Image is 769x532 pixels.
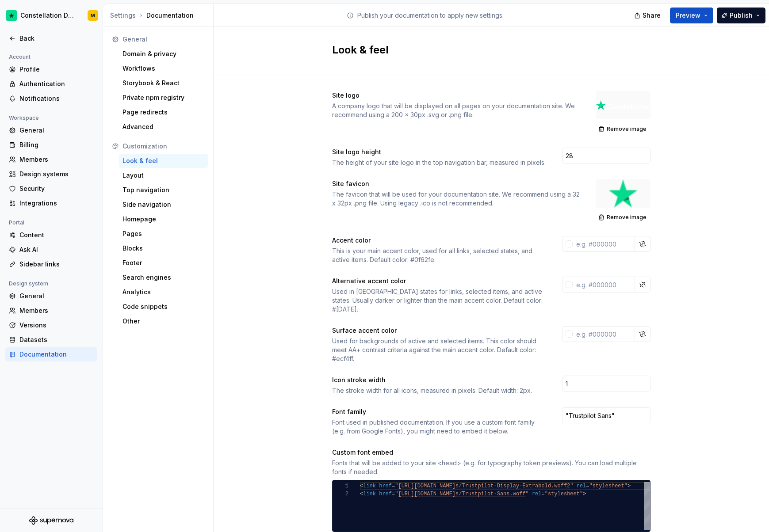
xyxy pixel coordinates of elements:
[122,302,204,311] div: Code snippets
[542,491,545,497] span: =
[29,516,73,525] svg: Supernova Logo
[122,200,204,209] div: Side navigation
[122,171,204,180] div: Layout
[532,491,542,497] span: rel
[119,241,208,255] a: Blocks
[5,217,28,228] div: Portal
[643,11,661,20] span: Share
[119,198,208,212] a: Side navigation
[5,152,97,167] a: Members
[392,491,395,497] span: =
[19,245,94,254] div: Ask AI
[122,142,204,151] div: Customization
[119,285,208,299] a: Analytics
[5,52,34,62] div: Account
[562,407,650,423] input: Inter, Arial, sans-serif
[717,8,765,23] button: Publish
[19,350,94,359] div: Documentation
[5,318,97,332] a: Versions
[119,91,208,105] a: Private npm registry
[5,182,97,196] a: Security
[5,257,97,271] a: Sidebar links
[110,11,210,20] div: Documentation
[332,448,650,457] div: Custom font embed
[332,459,650,476] div: Fonts that will be added to your site <head> (e.g. for typography token previews). You can load m...
[19,335,94,344] div: Datasets
[5,77,97,91] a: Authentication
[122,93,204,102] div: Private npm registry
[119,154,208,168] a: Look & feel
[5,228,97,242] a: Content
[583,491,586,497] span: >
[332,247,546,264] div: This is your main accent color, used for all links, selected states, and active items. Default co...
[119,105,208,119] a: Page redirects
[332,179,580,188] div: Site favicon
[122,258,204,267] div: Footer
[5,196,97,210] a: Integrations
[332,326,546,335] div: Surface accent color
[119,314,208,328] a: Other
[333,482,348,490] div: 1
[19,306,94,315] div: Members
[122,215,204,224] div: Homepage
[596,123,650,135] button: Remove image
[119,256,208,270] a: Footer
[332,236,546,245] div: Accent color
[332,407,546,416] div: Font family
[332,158,546,167] div: The height of your site logo in the top navigation bar, measured in pixels.
[363,483,376,489] span: link
[122,49,204,58] div: Domain & privacy
[395,491,398,497] span: "
[573,277,635,293] input: e.g. #000000
[119,183,208,197] a: Top navigation
[589,483,627,489] span: "stylesheet"
[360,491,363,497] span: <
[5,278,52,289] div: Design system
[627,483,631,489] span: >
[562,376,650,391] input: 2
[5,289,97,303] a: General
[122,35,204,44] div: General
[19,260,94,269] div: Sidebar links
[5,113,42,123] div: Workspace
[122,108,204,117] div: Page redirects
[332,102,580,119] div: A company logo that will be displayed on all pages on your documentation site. We recommend using...
[596,211,650,224] button: Remove image
[5,243,97,257] a: Ask AI
[545,491,583,497] span: "stylesheet"
[119,76,208,90] a: Storybook & React
[19,80,94,88] div: Authentication
[333,490,348,498] div: 2
[573,236,635,252] input: e.g. #000000
[332,43,640,57] h2: Look & feel
[332,418,546,436] div: Font used in published documentation. If you use a custom font family (e.g. from Google Fonts), y...
[395,483,398,489] span: "
[573,326,635,342] input: e.g. #000000
[392,483,395,489] span: =
[122,229,204,238] div: Pages
[5,167,97,181] a: Design systems
[122,244,204,253] div: Blocks
[332,386,546,395] div: The stroke width for all icons, measured in pixels. Default width: 2px.
[6,10,17,21] img: d602db7a-5e75-4dfe-a0a4-4b8163c7bad2.png
[19,65,94,74] div: Profile
[670,8,713,23] button: Preview
[119,120,208,134] a: Advanced
[19,34,94,43] div: Back
[19,184,94,193] div: Security
[19,126,94,135] div: General
[379,483,392,489] span: href
[332,190,580,208] div: The favicon that will be used for your documentation site. We recommend using a 32 x 32px .png fi...
[332,287,546,314] div: Used in [GEOGRAPHIC_DATA] states for links, selected items, and active states. Usually darker or ...
[119,227,208,241] a: Pages
[122,156,204,165] div: Look & feel
[577,483,586,489] span: rel
[119,61,208,76] a: Workflows
[119,168,208,182] a: Layout
[586,483,589,489] span: =
[332,91,580,100] div: Site logo
[122,186,204,194] div: Top navigation
[455,491,525,497] span: s/Trustpilot-Sans.woff
[607,125,647,133] span: Remove image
